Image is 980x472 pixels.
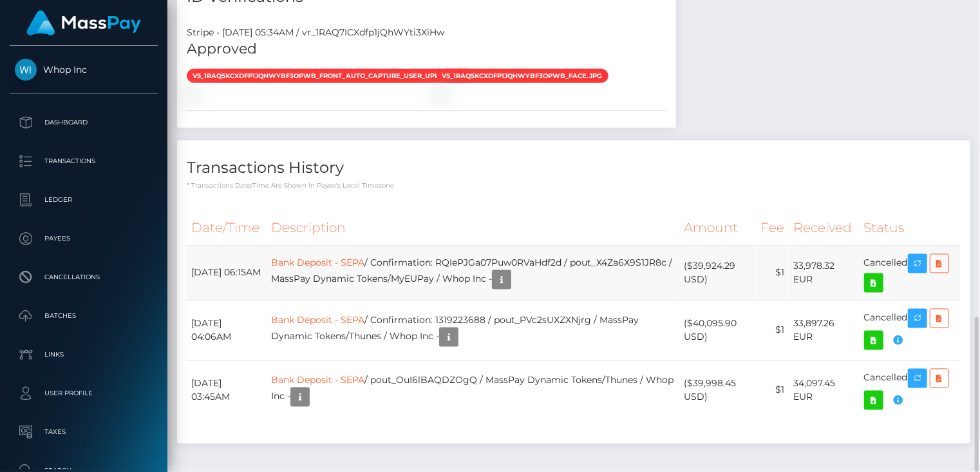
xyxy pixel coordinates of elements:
th: Received [789,210,859,246]
span: vs_1RAQ5kCXdfp1jQhWYbF3oPWB_front_auto_capture_user_upload.jpg [187,69,475,83]
td: [DATE] 03:45AM [187,360,267,420]
p: Links [15,345,153,364]
a: Transactions [10,145,158,177]
td: / pout_OuI6lBAQDZOgQ / MassPay Dynamic Tokens/Thunes / Whop Inc - [267,360,680,420]
td: / Confirmation: RQIePJGa07Puw0RVaHdf2d / pout_X4Za6X9S1JR8c / MassPay Dynamic Tokens/MyEUPay / Wh... [267,246,680,300]
a: Batches [10,300,158,332]
p: Dashboard [15,113,153,132]
td: ($39,998.45 USD) [680,360,757,420]
img: vr_1RAQ7ICXdfp1jQhWYti3XiHwfile_1RAQ6lCXdfp1jQhWcD5pD8p6 [187,89,197,99]
a: Taxes [10,416,158,448]
td: / Confirmation: 1319223688 / pout_PVc2sUXZXNjrg / MassPay Dynamic Tokens/Thunes / Whop Inc - [267,300,680,360]
img: vr_1RAQ7ICXdfp1jQhWYti3XiHwfile_1RAQ7BCXdfp1jQhWGujs9S0V [437,89,447,99]
th: Description [267,210,680,246]
span: Whop Inc [10,64,158,75]
td: Cancelled [860,360,961,420]
h4: Transactions History [187,157,961,179]
a: Ledger [10,184,158,216]
th: Amount [680,210,757,246]
a: Bank Deposit - SEPA [271,375,364,386]
th: Fee [756,210,789,246]
p: Payees [15,229,153,248]
td: [DATE] 04:06AM [187,300,267,360]
td: $1 [756,246,789,300]
td: ($40,095.90 USD) [680,300,757,360]
p: Ledger [15,190,153,210]
td: Cancelled [860,246,961,300]
td: 33,897.26 EUR [789,300,859,360]
a: Dashboard [10,106,158,139]
a: Bank Deposit - SEPA [271,315,364,326]
td: $1 [756,300,789,360]
img: Whop Inc [15,59,37,81]
p: Batches [15,306,153,326]
td: $1 [756,360,789,420]
p: Taxes [15,422,153,442]
p: User Profile [15,384,153,403]
a: Links [10,339,158,371]
a: Cancellations [10,261,158,293]
div: Stripe - [DATE] 05:34AM / vr_1RAQ7ICXdfp1jQhWYti3XiHw [177,26,676,39]
td: [DATE] 06:15AM [187,246,267,300]
p: Transactions [15,152,153,171]
td: 33,978.32 EUR [789,246,859,300]
h5: Approved [187,39,666,59]
th: Status [860,210,961,246]
a: User Profile [10,377,158,409]
span: vs_1RAQ5kCXdfp1jQhWYbF3oPWB_face.jpg [437,69,608,83]
p: * Transactions date/time are shown in payee's local timezone [187,181,961,190]
a: Bank Deposit - SEPA [271,257,364,269]
td: 34,097.45 EUR [789,360,859,420]
td: ($39,924.29 USD) [680,246,757,300]
img: MassPay Logo [26,10,141,35]
th: Date/Time [187,210,267,246]
td: Cancelled [860,300,961,360]
p: Cancellations [15,268,153,287]
a: Payees [10,222,158,255]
